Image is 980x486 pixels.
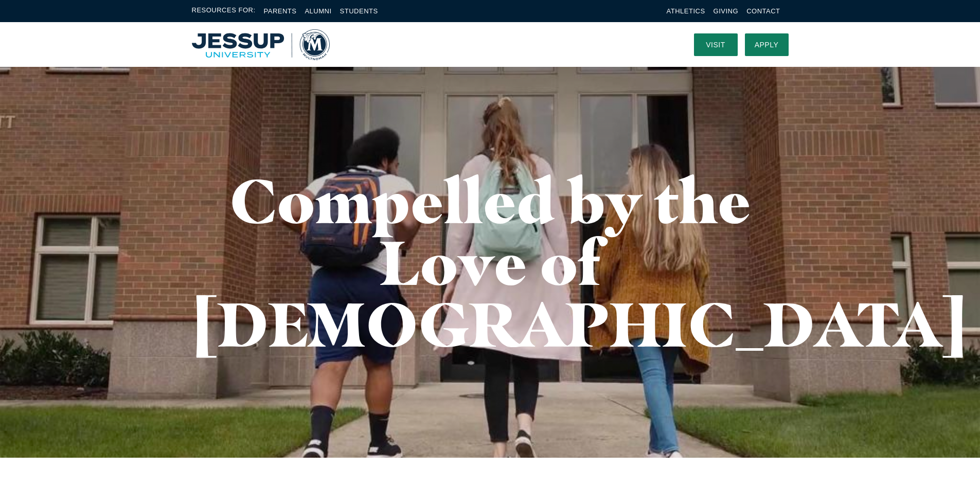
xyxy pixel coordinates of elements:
[340,7,378,15] a: Students
[192,170,789,355] h1: Compelled by the Love of [DEMOGRAPHIC_DATA]
[667,7,705,15] a: Athletics
[192,29,330,60] a: Home
[714,7,739,15] a: Giving
[745,33,789,56] a: Apply
[746,7,780,15] a: Contact
[264,7,297,15] a: Parents
[694,33,738,56] a: Visit
[305,7,331,15] a: Alumni
[192,5,256,17] span: Resources For:
[192,29,330,60] img: Multnomah University Logo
